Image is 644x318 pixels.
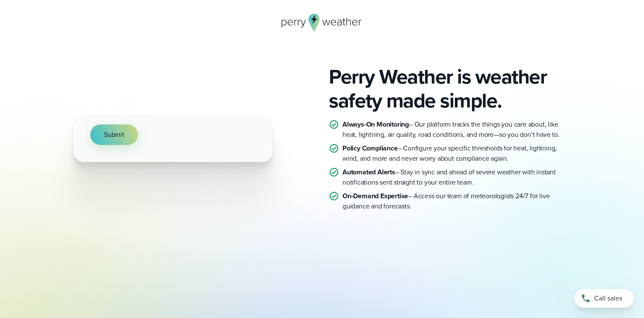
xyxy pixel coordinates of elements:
[104,130,124,140] span: Submit
[342,119,571,140] p: – Our platform tracks the things you care about, like heat, lightning, air quality, road conditio...
[342,167,571,188] p: – Stay in sync and ahead of severe weather with instant notifications sent straight to your entir...
[574,289,634,308] a: Call sales
[342,191,571,211] p: – Access our team of meteorologists 24/7 for live guidance and forecasts.
[329,65,571,113] h2: Perry Weather is weather safety made simple.
[90,124,138,145] button: Submit
[342,167,395,177] strong: Automated Alerts
[342,119,409,129] strong: Always-On Monitoring
[594,293,622,304] span: Call sales
[342,143,571,164] p: – Configure your specific thresholds for heat, lightning, wind, and more and never worry about co...
[342,143,398,153] strong: Policy Compliance
[342,191,408,201] strong: On-Demand Expertise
